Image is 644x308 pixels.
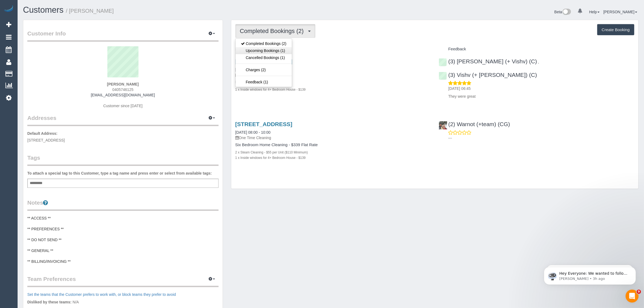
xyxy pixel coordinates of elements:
h4: Feedback [439,47,634,51]
span: N/A [72,300,79,304]
iframe: Intercom live chat [626,290,639,303]
iframe: Intercom notifications message [536,255,644,293]
img: Automaid Logo [3,5,14,13]
a: [STREET_ADDRESS] [235,121,292,127]
p: They were great [448,94,634,99]
span: , [538,60,539,64]
legend: Notes [27,199,219,211]
span: Completed Bookings (2) [240,28,306,34]
a: Help [589,10,600,14]
a: Upcoming Bookings (1) [236,47,292,54]
span: 0405746125 [112,87,133,92]
a: Charges (2) [236,66,292,73]
span: Hey Everyone: We wanted to follow up and let you know we have been closely monitoring the account... [24,16,93,74]
p: One Time Cleaning [235,135,431,140]
p: Message from Ellie, sent 3h ago [24,21,93,26]
label: Default Address: [27,131,58,136]
a: (3) Vishv (+ [PERSON_NAME]) (C) [439,72,537,78]
label: Disliked by these teams: [27,299,71,305]
legend: Customer Info [27,30,219,42]
button: Create Booking [597,24,634,35]
span: [STREET_ADDRESS] [27,138,65,142]
a: Customers [23,5,64,15]
span: 9 [637,290,641,294]
a: (2) Warnot (+team) (CG) [439,121,510,127]
a: Cancelled Bookings (1) [236,54,292,61]
legend: Team Preferences [27,275,219,287]
a: Feedback (1) [236,78,292,86]
small: 2 x Steam Cleaning - $55 per Unit ($110 Minimum) [235,150,308,154]
small: / [PERSON_NAME] [66,8,114,14]
button: Completed Bookings (2) [235,24,315,38]
p: --- [448,135,634,141]
a: [PERSON_NAME] [603,10,637,14]
h4: Six Bedroom Home Cleaning - $339 Flat Rate [235,143,431,147]
p: [DATE] 06:45 [448,86,634,91]
a: [EMAIL_ADDRESS][DOMAIN_NAME] [91,93,155,97]
small: 1 x Inside windows for 4+ Bedroom House - $139 [235,88,306,91]
a: (3) [PERSON_NAME] (+ Vishv) (C) [439,58,537,64]
h4: Service [235,47,431,51]
legend: Tags [27,154,219,166]
strong: [PERSON_NAME] [107,82,139,86]
img: New interface [562,9,571,16]
a: Completed Bookings (2) [236,40,292,47]
a: Beta [554,10,571,14]
a: [DATE] 08:00 - 10:00 [235,130,270,135]
span: Customer since [DATE] [103,104,143,108]
img: (2) Warnot (+team) (CG) [439,121,447,129]
p: One Time Cleaning [235,72,431,78]
a: Set the teams that the Customer prefers to work with, or block teams they prefer to avoid [27,292,176,297]
small: 1 x Inside windows for 4+ Bedroom House - $139 [235,156,306,160]
h4: Hourly Service - $70/h [235,80,431,84]
label: To attach a special tag to this Customer, type a tag name and press enter or select from availabl... [27,171,212,176]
